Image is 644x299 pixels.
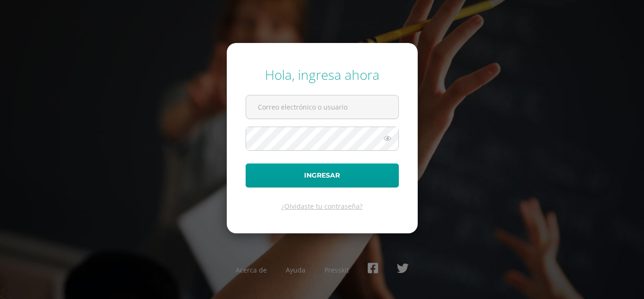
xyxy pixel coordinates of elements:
[246,163,399,188] button: Ingresar
[324,265,349,274] a: Presskit
[246,66,399,84] div: Hola, ingresa ahora
[246,95,398,119] input: Correo electrónico o usuario
[281,202,363,211] a: ¿Olvidaste tu contraseña?
[236,265,267,274] a: Acerca de
[286,265,305,274] a: Ayuda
